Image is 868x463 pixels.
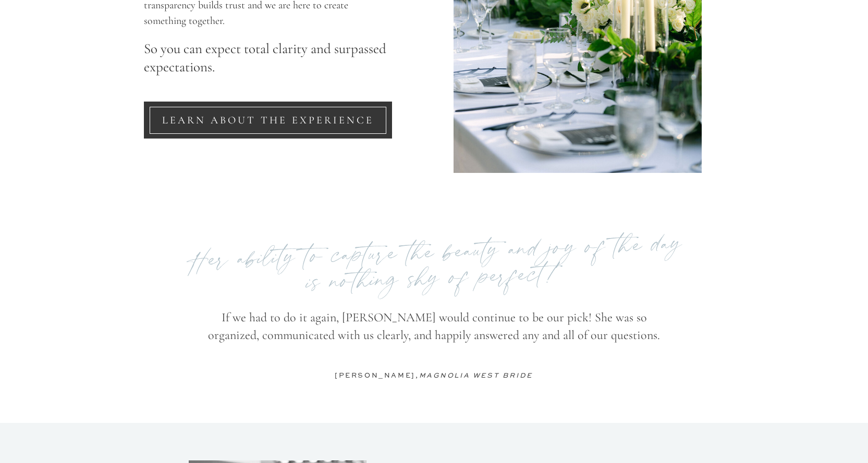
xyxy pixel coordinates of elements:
[295,370,573,386] h3: [PERSON_NAME],
[419,372,533,379] i: Magnolia West Bride
[144,40,390,77] p: So you can expect total clarity and surpassed expectations.
[150,114,386,127] a: LEARN ABOUT THE EXPERIENCE
[184,230,685,286] p: Her ability to capture the beauty and joy of the day is nothing shy of perfect!​​​​​​​
[201,309,668,339] p: If we had to do it again, [PERSON_NAME] would continue to be our pick! She was so organized, comm...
